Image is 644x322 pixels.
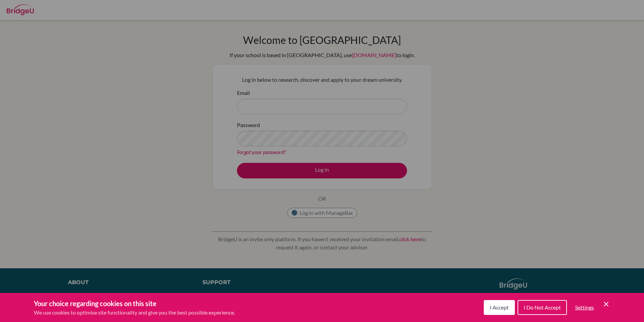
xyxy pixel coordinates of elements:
span: I Do Not Accept [524,304,561,311]
span: I Accept [490,304,509,311]
h3: Your choice regarding cookies on this site [34,298,235,308]
span: Settings [575,304,594,311]
button: I Do Not Accept [518,300,567,315]
button: Settings [570,301,599,314]
p: We use cookies to optimise site functionality and give you the best possible experience. [34,308,235,317]
button: Save and close [602,300,610,308]
button: I Accept [484,300,515,315]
